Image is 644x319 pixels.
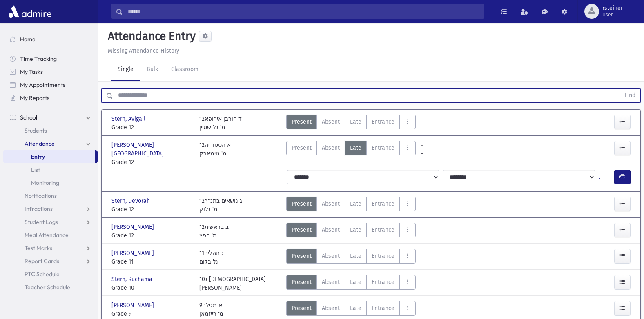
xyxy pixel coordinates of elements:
[372,252,394,260] span: Entrance
[3,176,98,189] a: Monitoring
[111,275,154,284] span: Stern, Ruchama
[105,47,179,54] a: Missing Attendance History
[111,158,191,166] span: Grade 12
[3,78,98,91] a: My Appointments
[111,257,191,266] span: Grade 11
[123,4,484,19] input: Search
[111,115,147,123] span: Stern, Avigail
[3,124,98,137] a: Students
[199,223,229,240] div: 12ב בראשית מ' חפץ
[111,197,152,205] span: Stern, Devorah
[25,218,58,226] span: Student Logs
[3,163,98,176] a: List
[111,58,140,81] a: Single
[322,144,340,152] span: Absent
[111,123,191,132] span: Grade 12
[31,179,59,186] span: Monitoring
[20,35,36,43] span: Home
[25,140,55,147] span: Attendance
[140,58,165,81] a: Bulk
[350,199,361,208] span: Late
[3,228,98,241] a: Meal Attendance
[3,65,98,78] a: My Tasks
[199,141,231,166] div: 12א הסטוריה מ' נוימארק
[108,47,179,54] u: Missing Attendance History
[602,5,623,11] span: rsteiner
[3,241,98,255] a: Test Marks
[31,153,45,160] span: Entry
[3,52,98,65] a: Time Tracking
[199,275,266,292] div: 10ג [DEMOGRAPHIC_DATA] [PERSON_NAME]
[372,144,394,152] span: Entrance
[20,114,37,121] span: School
[199,115,242,132] div: 12ד חורבן אירופא מ' גלושטיין
[3,91,98,104] a: My Reports
[111,301,156,310] span: [PERSON_NAME]
[25,192,57,199] span: Notifications
[350,278,361,286] span: Late
[25,244,52,252] span: Test Marks
[292,278,312,286] span: Present
[199,197,242,214] div: 12ג נושאים בתנ"ך מ' גלוק
[292,199,312,208] span: Present
[322,199,340,208] span: Absent
[3,111,98,124] a: School
[350,226,361,234] span: Late
[111,249,156,257] span: [PERSON_NAME]
[3,189,98,202] a: Notifications
[286,301,416,318] div: AttTypes
[619,89,640,102] button: Find
[3,33,98,46] a: Home
[372,117,394,126] span: Entrance
[286,249,416,266] div: AttTypes
[111,231,191,240] span: Grade 12
[322,226,340,234] span: Absent
[292,252,312,260] span: Present
[20,68,43,75] span: My Tasks
[322,252,340,260] span: Absent
[322,117,340,126] span: Absent
[372,226,394,234] span: Entrance
[322,278,340,286] span: Absent
[111,141,191,158] span: [PERSON_NAME][GEOGRAPHIC_DATA]
[350,117,361,126] span: Late
[350,144,361,152] span: Late
[3,215,98,228] a: Student Logs
[372,278,394,286] span: Entrance
[105,29,196,43] h5: Attendance Entry
[3,137,98,150] a: Attendance
[350,252,361,260] span: Late
[292,226,312,234] span: Present
[25,284,70,291] span: Teacher Schedule
[3,268,98,281] a: PTC Schedule
[292,117,312,126] span: Present
[165,58,205,81] a: Classroom
[3,281,98,294] a: Teacher Schedule
[20,81,65,89] span: My Appointments
[3,255,98,268] a: Report Cards
[286,141,416,166] div: AttTypes
[3,202,98,215] a: Infractions
[25,270,60,278] span: PTC Schedule
[292,304,312,312] span: Present
[20,55,57,62] span: Time Tracking
[25,257,59,265] span: Report Cards
[111,223,156,231] span: [PERSON_NAME]
[111,205,191,214] span: Grade 12
[286,275,416,292] div: AttTypes
[111,310,191,318] span: Grade 9
[25,205,53,213] span: Infractions
[25,231,69,239] span: Meal Attendance
[3,150,95,163] a: Entry
[292,144,312,152] span: Present
[602,11,623,18] span: User
[322,304,340,312] span: Absent
[372,199,394,208] span: Entrance
[20,94,49,102] span: My Reports
[111,284,191,292] span: Grade 10
[199,249,224,266] div: 11ג תהלים מ' בלום
[25,127,47,134] span: Students
[286,115,416,132] div: AttTypes
[7,3,53,20] img: AdmirePro
[199,301,223,318] div: 9א מגילה מ' רייזמאן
